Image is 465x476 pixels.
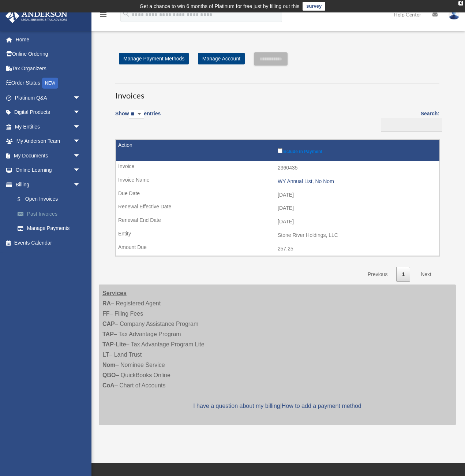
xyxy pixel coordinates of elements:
a: I have a question about my billing [193,403,280,409]
a: Platinum Q&Aarrow_drop_down [5,90,91,105]
i: search [122,10,130,18]
span: arrow_drop_down [73,163,88,178]
strong: Nom [102,362,116,368]
a: Next [415,267,437,282]
a: menu [99,13,108,19]
input: Include in Payment [278,148,282,153]
span: arrow_drop_down [73,134,88,149]
td: Stone River Holdings, LLC [116,228,439,242]
a: Manage Payment Methods [119,53,189,64]
a: Manage Account [198,53,245,64]
div: NEW [42,78,58,89]
a: Events Calendar [5,235,91,250]
div: Get a chance to win 6 months of Platinum for free just by filling out this [140,2,300,11]
a: Tax Organizers [5,61,91,76]
span: arrow_drop_down [73,105,88,120]
strong: QBO [102,372,116,378]
strong: FF [102,310,110,317]
td: [DATE] [116,201,439,215]
h3: Invoices [115,83,439,101]
div: – Registered Agent – Filing Fees – Company Assistance Program – Tax Advantage Program – Tax Advan... [99,285,456,425]
a: Manage Payments [10,221,91,236]
img: Anderson Advisors Platinum Portal [3,9,70,23]
a: 1 [396,267,410,282]
a: Digital Productsarrow_drop_down [5,105,91,120]
strong: CAP [102,321,115,327]
strong: Services [102,290,127,296]
strong: TAP [102,331,114,337]
a: Online Learningarrow_drop_down [5,163,91,178]
a: survey [303,2,325,11]
label: Include in Payment [278,147,436,154]
a: Order StatusNEW [5,76,91,91]
a: Online Ordering [5,47,91,62]
strong: TAP-Lite [102,341,126,347]
span: arrow_drop_down [73,119,88,134]
div: WY Annual List, No Nom [278,178,436,185]
label: Search: [378,109,439,132]
a: Billingarrow_drop_down [5,177,91,192]
select: Showentries [129,110,144,119]
a: Home [5,32,91,47]
i: menu [99,10,108,19]
strong: LT [102,352,109,358]
div: close [458,1,463,5]
td: [DATE] [116,215,439,229]
td: 2360435 [116,161,439,175]
span: arrow_drop_down [73,90,88,105]
a: $Open Invoices [10,192,88,207]
td: 257.25 [116,242,439,256]
a: My Documentsarrow_drop_down [5,148,91,163]
a: My Anderson Teamarrow_drop_down [5,134,91,149]
label: Show entries [115,109,161,126]
strong: RA [102,300,111,306]
span: arrow_drop_down [73,148,88,163]
span: arrow_drop_down [73,177,88,192]
strong: CoA [102,382,115,388]
a: Previous [362,267,393,282]
p: | [102,401,452,411]
a: How to add a payment method [282,403,361,409]
input: Search: [381,118,442,132]
span: $ [22,195,25,204]
a: My Entitiesarrow_drop_down [5,119,91,134]
td: [DATE] [116,188,439,202]
img: User Pic [449,9,460,20]
a: Past Invoices [10,207,91,221]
